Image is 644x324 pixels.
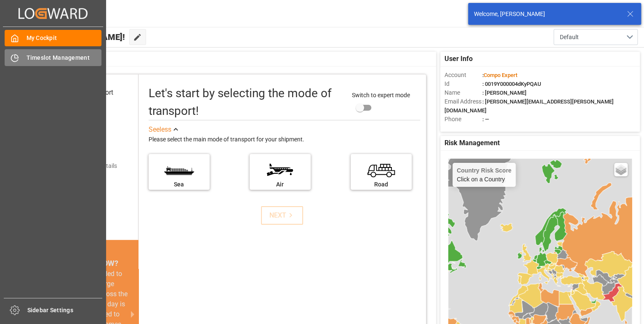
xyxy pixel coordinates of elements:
span: : [482,72,517,78]
div: See less [149,125,171,135]
span: Risk Management [444,138,500,148]
span: Name [444,88,482,97]
span: Account Type [444,124,482,133]
div: Click on a Country [457,167,511,183]
span: : Shipper [482,125,503,131]
div: Air [254,180,306,189]
div: NEXT [269,210,295,220]
span: User Info [444,54,473,64]
div: Let's start by selecting the mode of transport! [149,85,343,120]
button: NEXT [261,206,303,225]
span: Account [444,71,482,80]
a: Layers [614,163,628,176]
span: : 0019Y000004dKyPQAU [482,81,541,87]
span: Id [444,80,482,88]
button: open menu [554,29,638,45]
span: Timeslot Management [27,53,102,62]
span: Email Address [444,97,482,106]
div: Welcome, [PERSON_NAME] [474,10,619,19]
a: Timeslot Management [5,49,101,66]
span: : [PERSON_NAME] [482,90,527,96]
span: Default [560,33,579,42]
div: Road [355,180,407,189]
div: Please select the main mode of transport for your shipment. [149,135,420,145]
div: Sea [153,180,205,189]
span: : [PERSON_NAME][EMAIL_ADDRESS][PERSON_NAME][DOMAIN_NAME] [444,98,614,114]
span: My Cockpit [27,34,102,42]
a: My Cockpit [5,30,101,46]
span: Switch to expert mode [352,92,410,98]
h4: Country Risk Score [457,167,511,174]
span: : — [482,116,489,122]
span: Sidebar Settings [27,306,103,315]
span: Hello [PERSON_NAME]! [35,29,125,45]
span: Phone [444,115,482,124]
span: Compo Expert [484,72,517,78]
